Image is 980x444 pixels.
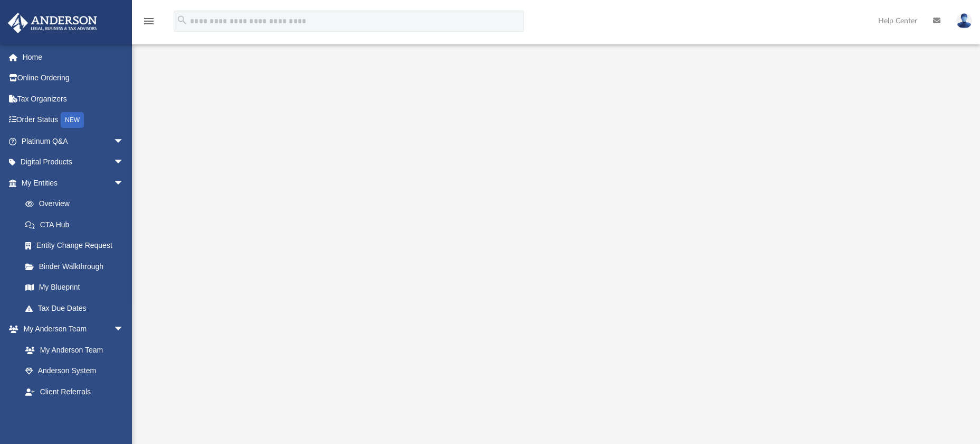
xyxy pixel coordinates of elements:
a: Platinum Q&Aarrow_drop_down [7,131,140,152]
img: User Pic [956,13,972,29]
a: My Documentsarrow_drop_down [7,402,135,423]
a: Client Referrals [15,381,135,402]
i: menu [142,15,155,27]
span: arrow_drop_down [113,131,135,152]
a: Tax Due Dates [15,298,140,319]
span: arrow_drop_down [113,152,135,173]
span: arrow_drop_down [113,319,135,340]
a: Order StatusNEW [7,109,140,131]
a: My Anderson Teamarrow_drop_down [7,319,135,340]
a: Entity Change Request [15,235,140,256]
a: Online Ordering [7,68,140,89]
a: menu [142,20,155,27]
a: Tax Organizers [7,88,140,109]
a: Anderson System [15,360,135,382]
a: My Anderson Team [15,339,129,360]
a: Overview [15,193,140,215]
div: NEW [61,112,84,128]
a: CTA Hub [15,214,140,235]
a: Digital Productsarrow_drop_down [7,152,140,173]
a: Binder Walkthrough [15,256,140,277]
img: Anderson Advisors Platinum Portal [5,13,100,33]
span: arrow_drop_down [113,402,135,424]
a: My Entitiesarrow_drop_down [7,172,140,193]
i: search [176,14,188,26]
span: arrow_drop_down [113,172,135,194]
a: My Blueprint [15,277,135,298]
a: Home [7,47,140,68]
